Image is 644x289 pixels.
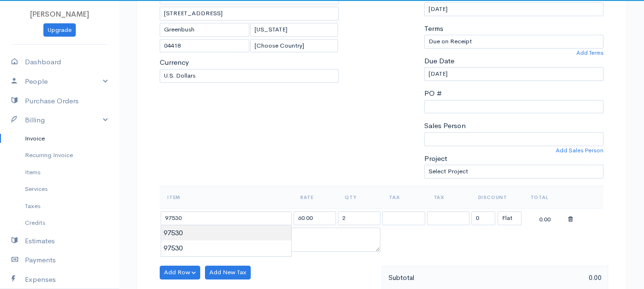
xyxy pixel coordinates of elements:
[424,23,443,34] label: Terms
[424,67,603,81] input: dd-mm-yyyy
[576,49,603,57] a: Add Terms
[424,153,447,164] label: Project
[160,7,339,20] input: Address
[424,120,466,131] label: Sales Person
[160,186,293,209] th: Item
[161,211,292,225] input: Item Name
[381,186,426,209] th: Tax
[556,146,603,155] a: Add Sales Person
[205,266,251,279] button: Add New Tax
[160,23,249,37] input: City
[250,23,338,37] input: State
[523,186,567,209] th: Total
[160,39,249,53] input: Zip
[30,10,89,19] span: [PERSON_NAME]
[337,186,381,209] th: Qty
[424,2,603,16] input: dd-mm-yyyy
[293,186,337,209] th: Rate
[384,272,495,284] div: Subtotal
[160,57,189,68] label: Currency
[161,225,291,241] div: 97530
[424,56,454,67] label: Due Date
[426,186,470,209] th: Tax
[470,186,523,209] th: Discount
[160,266,200,279] button: Add Row
[161,240,291,256] div: 97530
[524,212,566,224] div: 0.00
[43,23,76,37] a: Upgrade
[495,272,606,284] div: 0.00
[424,88,442,99] label: PO #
